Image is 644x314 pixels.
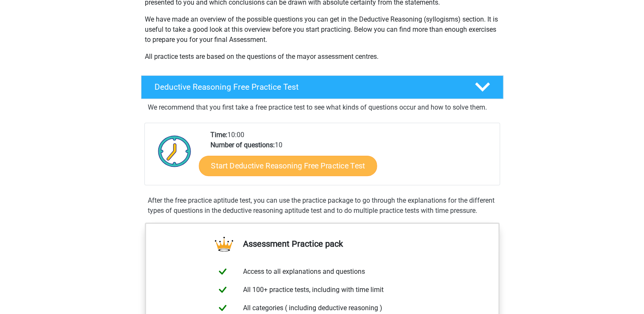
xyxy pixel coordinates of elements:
[144,196,500,216] div: After the free practice aptitude test, you can use the practice package to go through the explana...
[155,82,461,92] h4: Deductive Reasoning Free Practice Test
[199,155,377,176] a: Start Deductive Reasoning Free Practice Test
[148,102,497,113] p: We recommend that you first take a free practice test to see what kinds of questions occur and ho...
[210,141,275,149] b: Number of questions:
[204,130,499,185] div: 10:00 10
[153,130,196,172] img: Clock
[145,52,500,62] p: All practice tests are based on the questions of the mayor assessment centres.
[210,131,227,139] b: Time:
[145,14,500,45] p: We have made an overview of the possible questions you can get in the Deductive Reasoning (syllog...
[138,75,507,99] a: Deductive Reasoning Free Practice Test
